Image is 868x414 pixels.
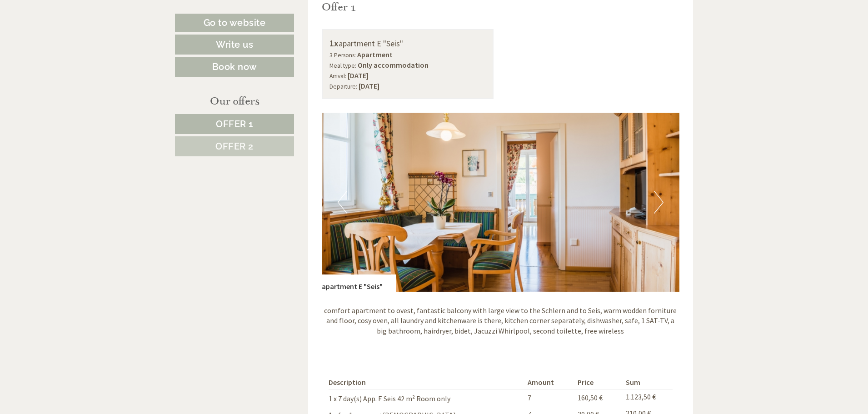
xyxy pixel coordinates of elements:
[524,390,574,406] td: 7
[175,93,294,110] div: Our offers
[329,51,356,59] small: 3 Persons:
[654,191,663,214] button: Next
[215,141,254,152] span: Offer 2
[578,393,603,402] span: 160,50 €
[329,37,339,49] b: 1x
[14,44,100,50] small: 14:23
[524,375,574,389] th: Amount
[322,274,396,292] div: apartment E "Seis"
[329,62,356,70] small: Meal type:
[175,14,294,32] a: Go to website
[175,57,294,77] a: Book now
[358,60,429,70] b: Only accommodation
[329,37,486,50] div: apartment E "Seis"
[359,81,379,90] b: [DATE]
[307,235,358,255] button: Send
[175,35,294,55] a: Write us
[322,113,680,292] img: image
[357,50,393,59] b: Apartment
[329,72,346,80] small: Arrival:
[348,71,369,80] b: [DATE]
[329,390,524,406] td: 1 x 7 day(s) App. E Seis 42 m² Room only
[329,375,524,389] th: Description
[329,83,357,90] small: Departure:
[622,375,673,389] th: Sum
[338,191,347,214] button: Previous
[163,7,195,22] div: [DATE]
[7,25,105,52] div: Hello, how can we help you?
[622,390,673,406] td: 1.123,50 €
[14,26,100,34] div: Natur Residence [GEOGRAPHIC_DATA]
[322,305,680,337] p: comfort apartment to ovest, fantastic balcony with large view to the Schlern and to Seis, warm wo...
[574,375,622,389] th: Price
[216,119,253,130] span: Offer 1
